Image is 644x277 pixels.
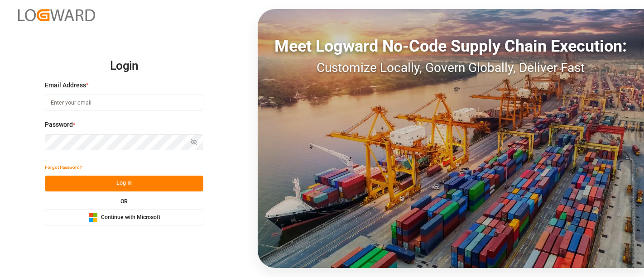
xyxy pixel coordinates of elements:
[258,58,644,77] div: Customize Locally, Govern Globally, Deliver Fast
[45,52,203,81] h2: Login
[18,9,95,21] img: Logward_new_orange.png
[45,95,203,110] input: Enter your email
[45,160,82,176] button: Forgot Password?
[45,120,73,129] span: Password
[258,34,644,58] div: Meet Logward No-Code Supply Chain Execution:
[45,210,203,225] button: Continue with Microsoft
[120,199,128,204] small: OR
[45,81,86,90] span: Email Address
[45,176,203,191] button: Log In
[101,214,160,222] span: Continue with Microsoft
